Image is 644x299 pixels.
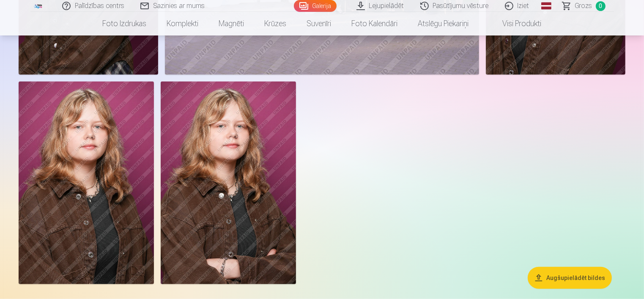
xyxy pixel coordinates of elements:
[297,12,342,35] a: Suvenīri
[34,3,43,8] img: /fa1
[157,12,209,35] a: Komplekti
[596,1,606,11] span: 0
[342,12,408,35] a: Foto kalendāri
[209,12,255,35] a: Magnēti
[93,12,157,35] a: Foto izdrukas
[479,12,552,35] a: Visi produkti
[408,12,479,35] a: Atslēgu piekariņi
[255,12,297,35] a: Krūzes
[528,267,612,289] button: Augšupielādēt bildes
[575,1,592,11] span: Grozs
